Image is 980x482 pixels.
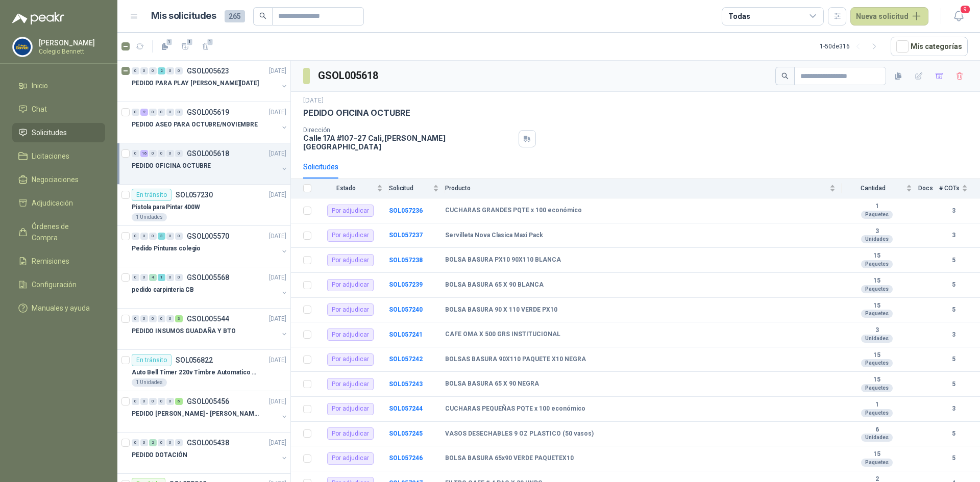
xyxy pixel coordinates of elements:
[259,12,266,19] span: search
[939,280,968,290] b: 5
[445,331,560,339] b: CAFE OMA X 500 GRS INSTITUCIONAL
[132,285,193,295] p: pedido carpinteria CB
[939,379,968,389] b: 5
[175,150,183,157] div: 0
[149,398,157,405] div: 0
[175,315,183,322] div: 3
[132,244,201,253] p: Pedido Pinturas colegio
[32,80,48,91] span: Inicio
[132,106,288,139] a: 0 2 0 0 0 0 GSOL005619[DATE] PEDIDO ASEO PARA OCTUBRE/NOVIEMBRE
[269,108,286,117] p: [DATE]
[12,275,105,294] a: Configuración
[269,232,286,241] p: [DATE]
[187,150,229,157] p: GSOL005618
[132,437,288,469] a: 0 0 2 0 0 0 GSOL005438[DATE] PEDIDO DOTACIÓN
[918,179,939,198] th: Docs
[12,123,105,142] a: Solicitudes
[939,354,968,364] b: 5
[32,127,67,138] span: Solicitudes
[132,398,139,405] div: 0
[166,315,174,322] div: 0
[327,254,374,266] div: Por adjudicar
[140,315,148,322] div: 0
[32,174,79,185] span: Negociaciones
[445,454,574,463] b: BOLSA BASURA 65x90 VERDE PAQUETEX10
[842,351,912,360] b: 15
[389,356,423,363] a: SOL057242
[960,5,971,14] span: 9
[157,38,173,55] button: 1
[303,134,514,151] p: Calle 17A #107-27 Cali , [PERSON_NAME][GEOGRAPHIC_DATA]
[149,150,157,157] div: 0
[149,315,157,322] div: 0
[132,233,139,240] div: 0
[149,109,157,116] div: 0
[389,232,423,239] b: SOL057237
[445,232,543,240] b: Servilleta Nova Clasica Maxi Pack
[389,257,423,264] a: SOL057238
[303,126,514,134] p: Dirección
[327,205,374,217] div: Por adjudicar
[140,150,148,157] div: 16
[158,67,165,74] div: 2
[861,285,893,293] div: Paquetes
[389,331,423,338] a: SOL057241
[175,439,183,446] div: 0
[389,405,423,412] a: SOL057244
[842,179,918,198] th: Cantidad
[12,251,105,271] a: Remisiones
[891,37,968,56] button: Mís categorías
[117,185,290,226] a: En tránsitoSOL057230[DATE] Pistola para Pintar 400W1 Unidades
[175,109,183,116] div: 0
[12,170,105,189] a: Negociaciones
[158,398,165,405] div: 0
[166,38,173,46] span: 1
[132,395,288,428] a: 0 0 0 0 0 6 GSOL005456[DATE] PEDIDO [PERSON_NAME] - [PERSON_NAME]
[445,356,586,364] b: BOLSAS BASURA 90X110 PAQUETE X10 NEGRA
[842,202,912,211] b: 1
[187,439,229,446] p: GSOL005438
[140,233,148,240] div: 0
[32,197,73,209] span: Adjudicación
[861,359,893,367] div: Paquetes
[12,193,105,213] a: Adjudicación
[327,328,374,341] div: Por adjudicar
[327,230,374,242] div: Por adjudicar
[389,306,423,313] a: SOL057240
[269,66,286,76] p: [DATE]
[39,39,103,46] p: [PERSON_NAME]
[327,427,374,440] div: Por adjudicar
[327,452,374,465] div: Por adjudicar
[445,306,557,314] b: BOLSA BASURA 90 X 110 VERDE PX10
[389,207,423,214] a: SOL057236
[187,67,229,74] p: GSOL005623
[132,230,288,263] a: 0 0 0 3 0 0 GSOL005570[DATE] Pedido Pinturas colegio
[445,281,544,289] b: BOLSA BASURA 65 X 90 BLANCA
[445,185,827,192] span: Producto
[158,150,165,157] div: 0
[269,190,286,200] p: [DATE]
[389,430,423,437] a: SOL057245
[861,235,893,243] div: Unidades
[175,274,183,281] div: 0
[132,354,171,366] div: En tránsito
[12,146,105,166] a: Licitaciones
[389,380,423,388] a: SOL057243
[140,109,148,116] div: 2
[198,38,214,55] button: 1
[389,281,423,288] a: SOL057239
[132,315,139,322] div: 0
[445,256,561,264] b: BOLSA BASURA PX10 90X110 BLANCA
[132,378,167,387] div: 1 Unidades
[861,459,893,467] div: Paquetes
[32,302,90,314] span: Manuales y ayuda
[842,252,912,260] b: 15
[389,454,423,462] a: SOL057246
[445,405,585,413] b: CUCHARAS PEQUEÑAS PQTE x 100 económico
[939,429,968,439] b: 5
[939,404,968,414] b: 3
